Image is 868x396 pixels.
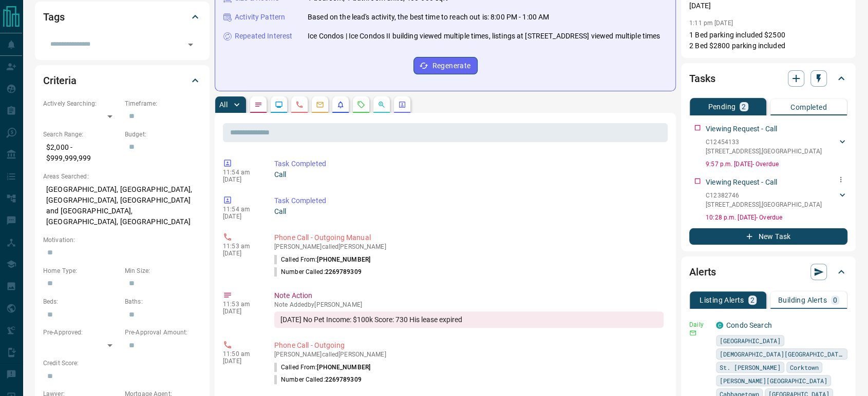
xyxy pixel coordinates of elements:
[274,267,362,276] p: Number Called:
[706,200,822,209] p: [STREET_ADDRESS] , [GEOGRAPHIC_DATA]
[223,213,259,220] p: [DATE]
[274,195,664,206] p: Task Completed
[689,70,715,87] h2: Tasks
[317,364,370,371] span: [PHONE_NUMBER]
[790,362,819,372] span: Corktown
[726,321,772,329] a: Condo Search
[235,31,292,42] p: Repeated Interest
[689,1,847,11] p: [DATE]
[295,101,304,109] svg: Calls
[43,172,201,181] p: Areas Searched:
[223,358,259,365] p: [DATE]
[254,101,262,109] svg: Notes
[43,9,64,25] h2: Tags
[43,130,120,139] p: Search Range:
[706,147,822,156] p: [STREET_ADDRESS] , [GEOGRAPHIC_DATA]
[720,335,781,346] span: [GEOGRAPHIC_DATA]
[308,31,660,42] p: Ice Condos | Ice Condos II building viewed multiple times, listings at [STREET_ADDRESS] viewed mu...
[223,301,259,308] p: 11:53 am
[720,362,781,372] span: St. [PERSON_NAME]
[223,350,259,358] p: 11:50 am
[275,101,283,109] svg: Lead Browsing Activity
[790,104,827,111] p: Completed
[706,189,847,211] div: C12382746[STREET_ADDRESS],[GEOGRAPHIC_DATA]
[700,296,744,304] p: Listing Alerts
[833,296,837,304] p: 0
[308,12,549,23] p: Based on the lead's activity, the best time to reach out is: 8:00 PM - 1:00 AM
[689,320,710,329] p: Daily
[689,228,847,245] button: New Task
[689,264,716,280] h2: Alerts
[274,340,664,351] p: Phone Call - Outgoing
[274,351,664,358] p: [PERSON_NAME] called [PERSON_NAME]
[336,101,345,109] svg: Listing Alerts
[235,12,285,23] p: Activity Pattern
[223,243,259,250] p: 11:53 am
[274,243,664,250] p: [PERSON_NAME] called [PERSON_NAME]
[223,176,259,183] p: [DATE]
[378,101,386,109] svg: Opportunities
[357,101,365,109] svg: Requests
[706,191,822,200] p: C12382746
[43,181,201,230] p: [GEOGRAPHIC_DATA], [GEOGRAPHIC_DATA], [GEOGRAPHIC_DATA], [GEOGRAPHIC_DATA] and [GEOGRAPHIC_DATA],...
[398,101,406,109] svg: Agent Actions
[223,169,259,176] p: 11:54 am
[274,375,362,384] p: Number Called:
[183,37,198,52] button: Open
[706,213,847,222] p: 10:28 p.m. [DATE] - Overdue
[325,268,362,275] span: 2269789309
[223,308,259,315] p: [DATE]
[689,329,696,336] svg: Email
[274,159,664,169] p: Task Completed
[43,72,77,89] h2: Criteria
[219,101,228,108] p: All
[706,135,847,158] div: C12454133[STREET_ADDRESS],[GEOGRAPHIC_DATA]
[316,101,324,109] svg: Emails
[706,137,822,147] p: C12454133
[125,130,201,139] p: Budget:
[43,359,201,368] p: Credit Score:
[125,266,201,275] p: Min Size:
[317,256,370,263] span: [PHONE_NUMBER]
[274,290,664,301] p: Note Action
[716,322,723,329] div: condos.ca
[43,235,201,245] p: Motivation:
[689,30,847,51] p: 1 Bed parking included $2500 2 Bed $2800 parking included
[720,349,844,359] span: [DEMOGRAPHIC_DATA][GEOGRAPHIC_DATA]
[689,19,733,27] p: 1:11 pm [DATE]
[274,301,664,308] p: Note Added by [PERSON_NAME]
[778,296,827,304] p: Building Alerts
[43,99,120,108] p: Actively Searching:
[43,328,120,337] p: Pre-Approved:
[43,5,201,29] div: Tags
[689,66,847,91] div: Tasks
[706,160,847,169] p: 9:57 p.m. [DATE] - Overdue
[274,232,664,243] p: Phone Call - Outgoing Manual
[125,297,201,306] p: Baths:
[274,311,664,328] div: [DATE] No Pet Income: $100k Score: 730 His lease expired
[413,57,478,74] button: Regenerate
[720,375,827,386] span: [PERSON_NAME][GEOGRAPHIC_DATA]
[274,169,664,180] p: Call
[125,99,201,108] p: Timeframe:
[223,250,259,257] p: [DATE]
[125,328,201,337] p: Pre-Approval Amount:
[750,296,754,304] p: 2
[708,103,735,110] p: Pending
[274,255,370,264] p: Called From:
[223,206,259,213] p: 11:54 am
[689,260,847,284] div: Alerts
[43,266,120,275] p: Home Type:
[742,103,746,110] p: 2
[274,206,664,217] p: Call
[274,363,370,372] p: Called From:
[43,297,120,306] p: Beds:
[325,376,362,383] span: 2269789309
[43,68,201,93] div: Criteria
[706,177,777,188] p: Viewing Request - Call
[43,139,120,167] p: $2,000 - $999,999,999
[706,124,777,134] p: Viewing Request - Call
